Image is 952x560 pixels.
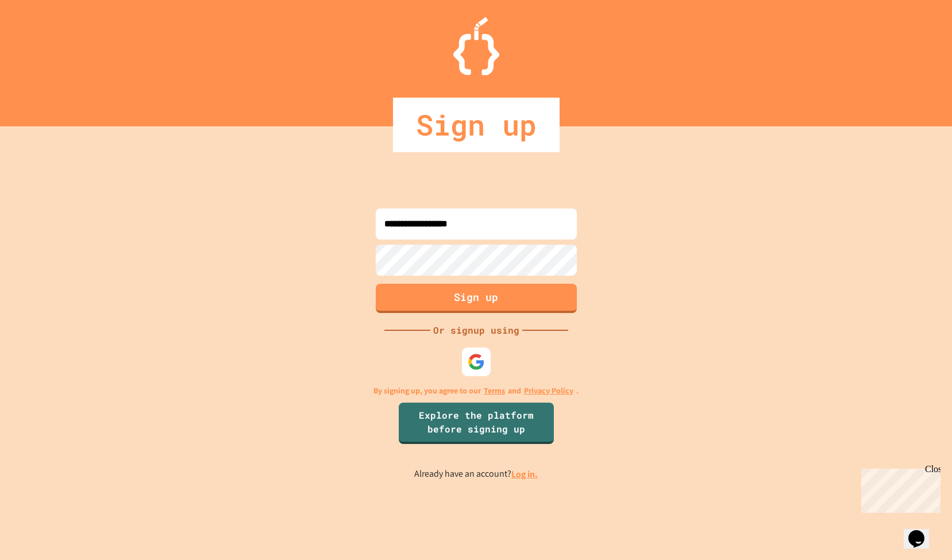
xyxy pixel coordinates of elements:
img: google-icon.svg [468,353,485,370]
p: Already have an account? [414,467,538,481]
iframe: chat widget [857,464,941,513]
div: Chat with us now!Close [5,5,79,73]
a: Explore the platform before signing up [399,403,554,444]
a: Privacy Policy [524,385,573,397]
div: Or signup using [430,323,522,337]
iframe: chat widget [904,514,941,549]
img: Logo.svg [453,17,499,75]
button: Sign up [376,284,577,313]
p: By signing up, you agree to our and . [373,385,579,397]
a: Log in. [511,468,538,480]
div: Sign up [393,98,560,152]
a: Terms [484,385,505,397]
